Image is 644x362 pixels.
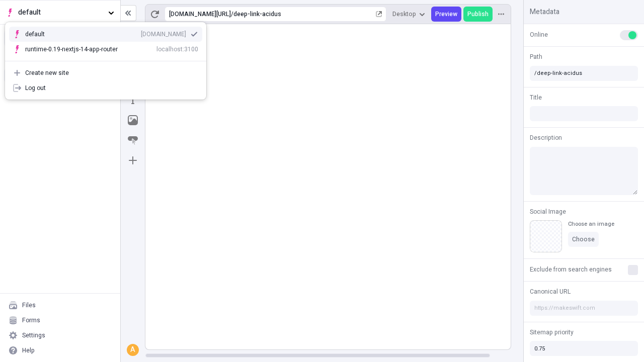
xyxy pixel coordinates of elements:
div: Suggestions [5,23,206,61]
span: Publish [467,10,489,18]
button: Publish [463,7,493,22]
span: Desktop [392,10,416,18]
button: Choose [568,232,599,247]
div: Settings [22,331,45,339]
span: Choose [572,235,595,243]
div: Files [22,301,36,309]
button: Preview [431,7,461,22]
div: [DOMAIN_NAME] [141,30,186,38]
input: https://makeswift.com [530,301,638,316]
span: Preview [435,10,457,18]
span: Social Image [530,207,566,216]
span: Exclude from search engines [530,265,612,274]
span: Online [530,30,548,39]
div: Help [22,346,35,354]
div: / [231,10,233,18]
span: Canonical URL [530,287,571,296]
div: default [25,30,60,38]
div: Choose an image [568,220,614,228]
div: localhost:3100 [156,45,198,53]
span: Sitemap priority [530,328,574,337]
button: Button [124,131,142,149]
span: Description [530,133,562,142]
button: Image [124,111,142,129]
span: Title [530,93,542,102]
span: default [18,7,104,18]
div: [URL][DOMAIN_NAME] [169,10,231,18]
button: Desktop [388,7,429,22]
button: Text [124,91,142,109]
div: Forms [22,316,40,324]
span: Path [530,52,542,61]
div: runtime-0.19-nextjs-14-app-router [25,45,118,53]
div: deep-link-acidus [233,10,374,18]
input: Search sites or actions [5,15,206,31]
div: A [128,345,138,355]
